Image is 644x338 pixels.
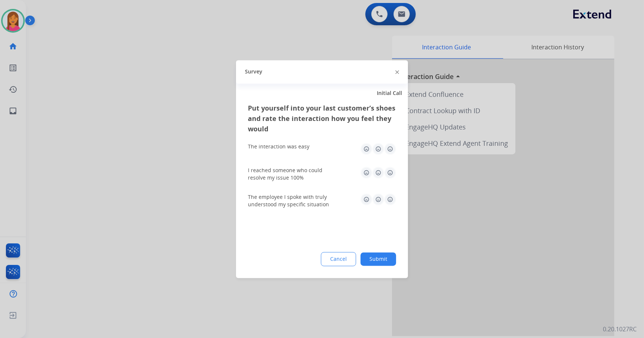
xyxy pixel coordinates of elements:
[245,68,262,76] span: Survey
[361,252,396,266] button: Submit
[603,325,637,334] p: 0.20.1027RC
[248,143,309,150] div: The interaction was easy
[377,89,402,97] span: Initial Call
[248,103,396,134] h3: Put yourself into your last customer’s shoes and rate the interaction how you feel they would
[321,252,356,266] button: Cancel
[395,70,399,74] img: close-button
[248,167,337,181] div: I reached someone who could resolve my issue 100%
[248,193,337,208] div: The employee I spoke with truly understood my specific situation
